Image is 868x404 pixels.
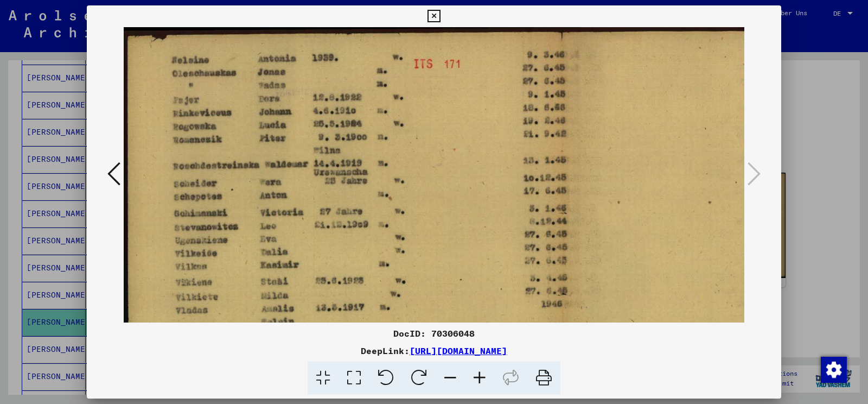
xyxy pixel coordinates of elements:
[87,327,781,340] div: DocID: 70306048
[410,345,507,356] a: [URL][DOMAIN_NAME]
[821,357,847,383] img: Zustimmung ändern
[820,356,846,382] div: Zustimmung ändern
[87,344,781,357] div: DeepLink:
